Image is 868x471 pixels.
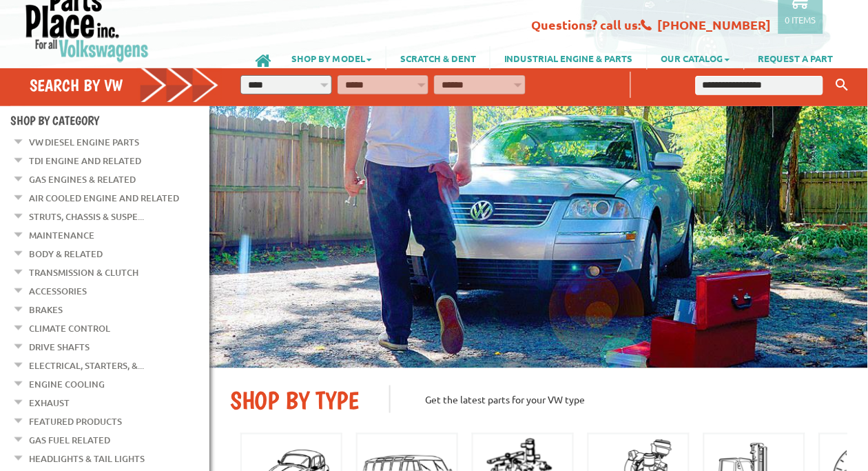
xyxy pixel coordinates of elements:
a: Air Cooled Engine and Related [29,189,179,207]
h4: Shop By Category [10,113,209,128]
a: Drive Shafts [29,338,90,356]
img: First slide [900x500] [209,106,868,368]
a: VW Diesel Engine Parts [29,133,139,151]
a: SCRATCH & DENT [386,46,490,70]
a: TDI Engine and Related [29,152,141,170]
h2: SHOP BY TYPE [230,385,369,415]
a: INDUSTRIAL ENGINE & PARTS [490,46,647,70]
a: Gas Fuel Related [29,431,110,449]
a: Headlights & Tail Lights [29,450,145,468]
button: Keyword Search [832,74,853,97]
a: Accessories [29,282,87,300]
a: Struts, Chassis & Suspe... [29,208,144,226]
a: Exhaust [29,394,70,412]
a: Brakes [29,301,63,319]
p: 0 items [785,14,816,26]
a: OUR CATALOG [648,46,744,70]
a: Electrical, Starters, &... [29,357,144,374]
a: Climate Control [29,319,110,337]
h4: Search by VW [30,75,219,95]
a: SHOP BY MODEL [278,46,386,70]
p: Get the latest parts for your VW type [389,385,847,413]
a: Body & Related [29,245,103,263]
a: Gas Engines & Related [29,170,136,188]
a: Engine Cooling [29,375,105,393]
a: Transmission & Clutch [29,263,138,281]
a: Featured Products [29,412,122,430]
a: Maintenance [29,226,94,244]
a: REQUEST A PART [745,46,847,70]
